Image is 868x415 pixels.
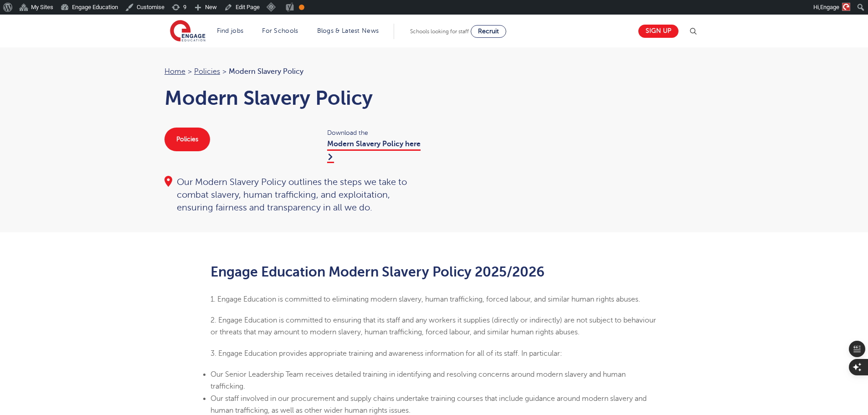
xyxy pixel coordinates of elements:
[164,176,425,214] div: Our Modern Slavery Policy outlines the steps we take to combat slavery, human trafficking, and ex...
[299,5,304,10] div: OK
[211,369,657,393] li: Our Senior Leadership Team receives detailed training in identifying and resolving concerns aroun...
[164,66,425,77] nav: breadcrumb
[262,27,298,34] a: For Schools
[327,140,421,163] a: Modern Slavery Policy here
[229,66,303,77] span: Modern Slavery Policy
[820,4,839,10] span: Engage
[211,395,647,415] span: Our staff involved in our procurement and supply chains undertake training courses that include g...
[188,67,192,76] span: >
[211,264,544,280] b: Engage‌ Education Modern Slavery ‌Policy ‌2025/2026
[164,67,185,76] a: Home
[164,128,210,151] a: Policies
[471,25,506,38] a: Recruit
[170,20,205,43] img: Engage Education
[194,67,220,76] a: Policies
[478,28,499,35] span: Recruit
[327,128,425,138] span: Download the
[211,348,657,359] p: 3. Engage Education provides appropriate training and awareness information for all of its staff....
[217,27,244,34] a: Find jobs
[638,25,678,38] a: Sign up
[317,27,379,34] a: Blogs & Latest News
[222,67,226,76] span: >
[211,316,656,336] span: 2. Engage Education is committed to ensuring that its staff and any workers it supplies (directly...
[164,87,425,109] h1: Modern Slavery Policy
[410,28,469,35] span: Schools looking for staff
[211,295,640,303] span: 1. Engage Education is committed to eliminating modern slavery, human trafficking, forced labour,...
